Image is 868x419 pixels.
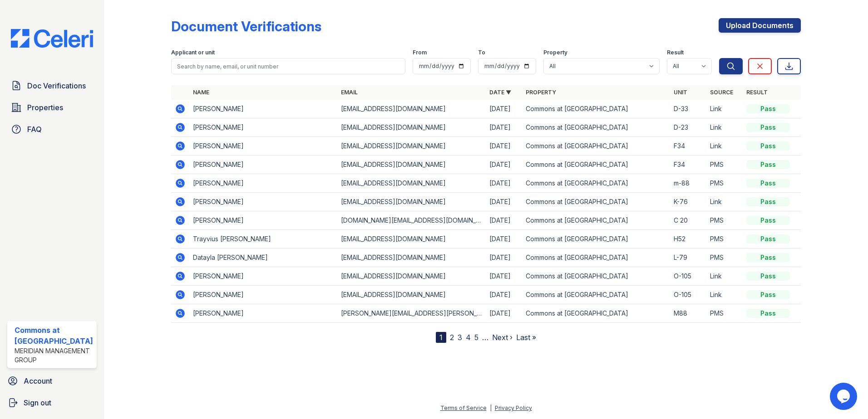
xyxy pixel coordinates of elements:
a: Date ▼ [489,89,511,96]
td: D-23 [670,118,706,137]
label: Applicant or unit [171,49,215,56]
a: Source [710,89,733,96]
td: [DATE] [486,174,522,193]
td: Commons at [GEOGRAPHIC_DATA] [522,248,671,267]
a: Doc Verifications [7,77,97,95]
div: Pass [746,234,790,244]
a: Email [341,89,358,96]
a: Last » [516,333,536,342]
td: C 20 [670,211,706,230]
a: FAQ [7,120,97,138]
td: [PERSON_NAME][EMAIL_ADDRESS][PERSON_NAME][DOMAIN_NAME] [337,304,486,323]
div: Pass [746,253,790,262]
label: From [413,49,427,56]
td: [EMAIL_ADDRESS][DOMAIN_NAME] [337,193,486,211]
td: [DATE] [486,286,522,304]
a: Properties [7,98,97,117]
td: Trayvius [PERSON_NAME] [189,230,338,248]
div: Pass [746,197,790,206]
td: PMS [706,248,743,267]
td: Link [706,193,743,211]
td: [PERSON_NAME] [189,211,338,230]
td: Link [706,267,743,286]
iframe: chat widget [830,383,859,410]
div: Pass [746,123,790,132]
td: Link [706,286,743,304]
a: Property [526,89,556,96]
td: Commons at [GEOGRAPHIC_DATA] [522,100,671,118]
a: 3 [458,333,462,342]
td: [EMAIL_ADDRESS][DOMAIN_NAME] [337,230,486,248]
span: Properties [27,102,63,113]
img: CE_Logo_Blue-a8612792a0a2168367f1c8372b55b34899dd931a85d93a1a3d3e32e68fde9ad4.png [4,29,100,48]
td: PMS [706,174,743,193]
td: [EMAIL_ADDRESS][DOMAIN_NAME] [337,174,486,193]
a: 4 [466,333,471,342]
span: Sign out [24,397,51,408]
td: [PERSON_NAME] [189,100,338,118]
a: Unit [674,89,687,96]
td: Commons at [GEOGRAPHIC_DATA] [522,118,671,137]
div: Pass [746,216,790,225]
td: [PERSON_NAME] [189,156,338,174]
td: [DATE] [486,230,522,248]
td: Link [706,100,743,118]
span: Account [24,375,52,386]
td: PMS [706,304,743,323]
td: K-76 [670,193,706,211]
td: Link [706,137,743,156]
a: 2 [450,333,454,342]
td: [DATE] [486,211,522,230]
td: [EMAIL_ADDRESS][DOMAIN_NAME] [337,248,486,267]
td: [EMAIL_ADDRESS][DOMAIN_NAME] [337,267,486,286]
td: PMS [706,156,743,174]
span: Doc Verifications [27,80,86,91]
td: H52 [670,230,706,248]
a: Upload Documents [719,18,801,33]
a: 5 [474,333,478,342]
input: Search by name, email, or unit number [171,58,406,74]
td: [PERSON_NAME] [189,118,338,137]
td: D-33 [670,100,706,118]
label: Property [543,49,567,56]
td: [DATE] [486,100,522,118]
td: [PERSON_NAME] [189,137,338,156]
div: Commons at [GEOGRAPHIC_DATA] [15,325,93,346]
div: Document Verifications [171,18,321,34]
td: Commons at [GEOGRAPHIC_DATA] [522,267,671,286]
td: [EMAIL_ADDRESS][DOMAIN_NAME] [337,118,486,137]
td: Commons at [GEOGRAPHIC_DATA] [522,211,671,230]
td: Link [706,118,743,137]
td: [PERSON_NAME] [189,193,338,211]
a: Sign out [4,394,100,412]
td: [DATE] [486,248,522,267]
a: Privacy Policy [495,404,532,411]
td: [DATE] [486,267,522,286]
div: Pass [746,179,790,188]
td: [PERSON_NAME] [189,174,338,193]
div: | [490,404,492,411]
td: Datayla [PERSON_NAME] [189,248,338,267]
div: Pass [746,272,790,281]
td: [DOMAIN_NAME][EMAIL_ADDRESS][DOMAIN_NAME] [337,211,486,230]
td: L-79 [670,248,706,267]
td: Commons at [GEOGRAPHIC_DATA] [522,174,671,193]
td: O-105 [670,286,706,304]
td: F34 [670,156,706,174]
td: [EMAIL_ADDRESS][DOMAIN_NAME] [337,156,486,174]
td: Commons at [GEOGRAPHIC_DATA] [522,193,671,211]
span: … [482,332,488,343]
td: [EMAIL_ADDRESS][DOMAIN_NAME] [337,286,486,304]
td: [PERSON_NAME] [189,304,338,323]
a: Next › [492,333,513,342]
td: [PERSON_NAME] [189,267,338,286]
td: m-88 [670,174,706,193]
div: Pass [746,141,790,151]
td: [DATE] [486,137,522,156]
div: Pass [746,309,790,318]
td: [DATE] [486,156,522,174]
td: [EMAIL_ADDRESS][DOMAIN_NAME] [337,137,486,156]
td: PMS [706,230,743,248]
td: PMS [706,211,743,230]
